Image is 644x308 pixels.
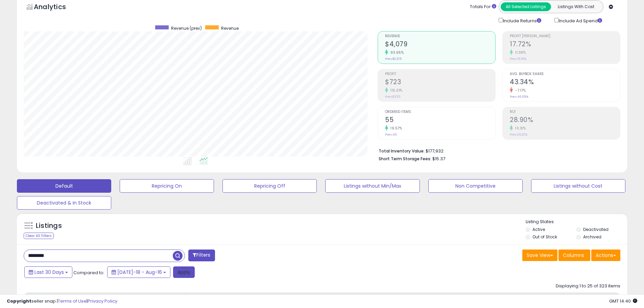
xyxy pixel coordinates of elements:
[532,227,545,232] label: Active
[171,25,202,31] span: Revenue (prev)
[428,179,523,193] button: Non Competitive
[36,221,62,231] h5: Listings
[510,95,528,99] small: Prev: 46.69%
[510,40,620,49] h2: 17.72%
[470,4,496,10] div: Totals For
[513,88,526,93] small: -7.17%
[385,95,400,99] small: Prev: $335
[222,179,317,193] button: Repricing Off
[510,78,620,87] h2: 43.34%
[510,110,620,114] span: ROI
[510,34,620,38] span: Profit [PERSON_NAME]
[510,116,620,125] h2: 28.90%
[558,250,590,261] button: Columns
[24,266,72,278] button: Last 30 Days
[385,78,495,87] h2: $723
[522,250,557,261] button: Save View
[501,2,551,11] button: All Selected Listings
[173,266,195,278] button: Apply
[385,72,495,76] span: Profit
[510,133,527,137] small: Prev: 26.20%
[221,25,239,31] span: Revenue
[388,50,404,55] small: 93.65%
[583,234,601,240] label: Archived
[388,126,402,131] small: 19.57%
[325,179,420,193] button: Listings without Min/Max
[58,298,87,304] a: Terms of Use
[591,250,620,261] button: Actions
[24,233,54,239] div: Clear All Filters
[510,72,620,76] span: Avg. Buybox Share
[563,252,584,259] span: Columns
[532,234,557,240] label: Out of Stock
[7,298,31,304] strong: Copyright
[609,298,637,304] span: 2025-09-16 14:40 GMT
[117,269,162,276] span: [DATE]-18 - Aug-16
[88,298,117,304] a: Privacy Policy
[385,110,495,114] span: Ordered Items
[549,17,613,24] div: Include Ad Spend
[385,57,402,61] small: Prev: $2,106
[385,40,495,49] h2: $4,079
[379,146,615,155] li: $177,932
[494,17,549,24] div: Include Returns
[188,250,215,261] button: Filters
[556,283,620,289] div: Displaying 1 to 25 of 323 items
[17,179,111,193] button: Default
[73,269,104,276] span: Compared to:
[551,2,601,11] button: Listings With Cost
[513,50,526,55] small: 11.38%
[385,116,495,125] h2: 55
[513,126,526,131] small: 10.31%
[107,266,170,278] button: [DATE]-18 - Aug-16
[34,269,64,276] span: Last 30 Days
[531,179,625,193] button: Listings without Cost
[526,219,627,225] p: Listing States:
[17,196,111,210] button: Deactivated & In Stock
[510,57,526,61] small: Prev: 15.91%
[583,227,609,232] label: Deactivated
[385,133,397,137] small: Prev: 46
[385,34,495,38] span: Revenue
[388,88,403,93] small: 115.61%
[34,2,79,13] h5: Analytics
[379,148,425,154] b: Total Inventory Value:
[7,298,117,305] div: seller snap | |
[432,156,445,162] span: $15.37
[379,156,431,162] b: Short Term Storage Fees:
[120,179,214,193] button: Repricing On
